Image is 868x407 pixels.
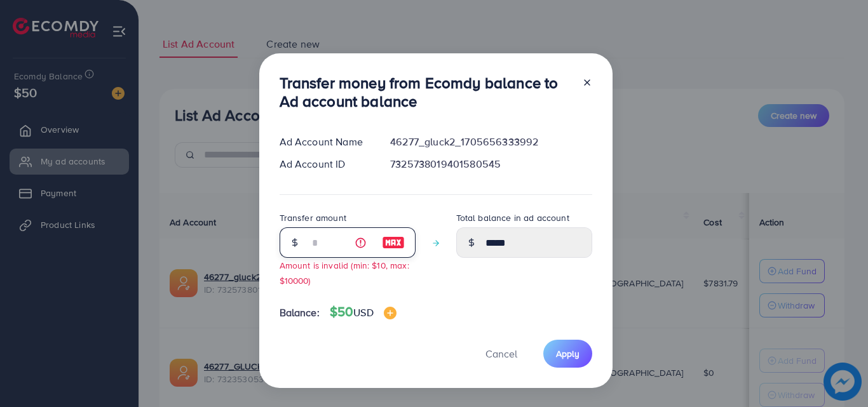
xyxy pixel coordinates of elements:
[330,304,397,320] h4: $50
[280,259,409,286] small: Amount is invalid (min: $10, max: $10000)
[280,74,572,110] h3: Transfer money from Ecomdy balance to Ad account balance
[456,211,569,224] label: Total balance in ad account
[380,157,602,171] div: 7325738019401580545
[556,347,580,360] span: Apply
[485,347,517,361] span: Cancel
[269,157,381,171] div: Ad Account ID
[384,307,397,319] img: image
[280,305,320,320] span: Balance:
[543,340,592,367] button: Apply
[470,340,533,367] button: Cancel
[380,135,602,149] div: 46277_gluck2_1705656333992
[280,211,346,224] label: Transfer amount
[269,135,381,149] div: Ad Account Name
[353,305,373,319] span: USD
[382,235,405,250] img: image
